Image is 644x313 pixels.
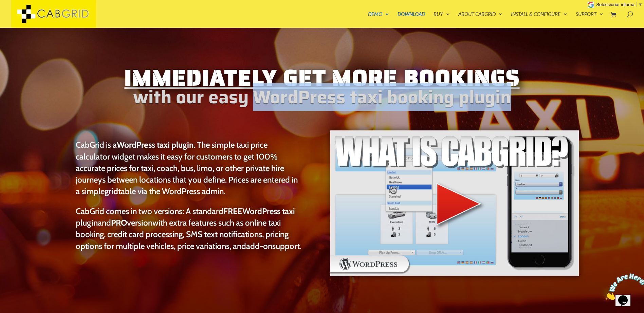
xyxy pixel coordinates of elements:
[330,130,579,277] img: WordPress taxi booking plugin Intro Video
[76,206,303,252] p: CabGrid comes in two versions: A standard and with extra features such as online taxi booking, cr...
[398,12,425,28] a: Download
[596,2,643,7] a: Seleccionar idioma​
[576,12,603,28] a: Support
[76,206,295,228] a: FREEWordPress taxi plugin
[368,12,389,28] a: Demo
[65,66,580,93] h1: Immediately Get More Bookings
[246,241,272,251] a: add-on
[111,218,152,228] a: PROversion
[11,9,96,17] a: CabGrid Taxi Plugin
[638,2,643,7] span: ▼
[76,139,303,205] p: CabGrid is a . The simple taxi price calculator widget makes it easy for customers to get 100% ac...
[3,3,45,29] img: Chat attention grabber
[65,93,580,104] h2: with our easy WordPress taxi booking plugin
[458,12,502,28] a: About CabGrid
[105,186,118,196] strong: grid
[330,271,579,278] a: WordPress taxi booking plugin Intro Video
[511,12,567,28] a: Install & Configure
[117,140,194,150] strong: WordPress taxi plugin
[434,12,450,28] a: Buy
[636,2,637,7] span: ​
[111,218,127,228] strong: PRO
[602,271,644,303] iframe: chat widget
[596,2,634,7] span: Seleccionar idioma
[223,206,242,216] strong: FREE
